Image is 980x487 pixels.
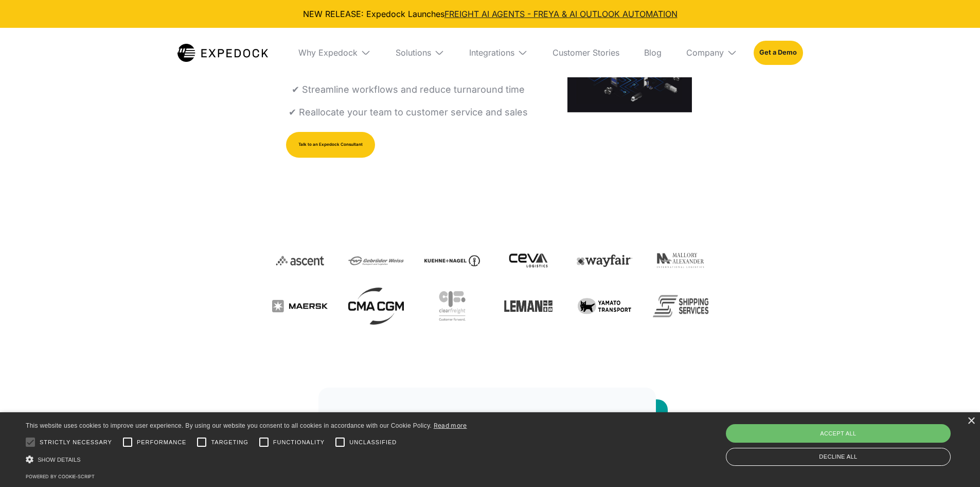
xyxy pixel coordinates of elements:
div: Integrations [469,47,514,58]
a: Read more [434,422,467,429]
p: ✔ Streamline workflows and reduce turnaround time [292,82,525,97]
div: Close [967,417,975,425]
div: NEW RELEASE: Expedock Launches [8,8,972,20]
a: Talk to an Expedock Consultant [286,132,375,158]
a: Blog [636,28,670,77]
div: Integrations [461,28,536,77]
div: Solutions [387,28,453,77]
div: Why Expedock [290,28,379,77]
iframe: Chat Widget [929,438,980,487]
span: Performance [137,438,187,447]
div: Company [678,28,745,77]
a: Powered by cookie-script [26,474,95,479]
div: Decline all [726,448,951,466]
div: Company [686,47,724,58]
div: Accept all [726,424,951,443]
span: Unclassified [349,438,397,447]
span: Targeting [211,438,248,447]
span: This website uses cookies to improve user experience. By using our website you consent to all coo... [26,422,432,429]
span: Show details [38,457,81,463]
p: ✔ Reallocate your team to customer service and sales [289,105,528,120]
span: Functionality [273,438,325,447]
div: Show details [26,454,467,465]
span: Strictly necessary [40,438,112,447]
a: Customer Stories [544,28,628,77]
div: Why Expedock [298,47,358,58]
div: Solutions [396,47,431,58]
a: FREIGHT AI AGENTS - FREYA & AI OUTLOOK AUTOMATION [444,9,678,19]
a: Get a Demo [754,41,803,64]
